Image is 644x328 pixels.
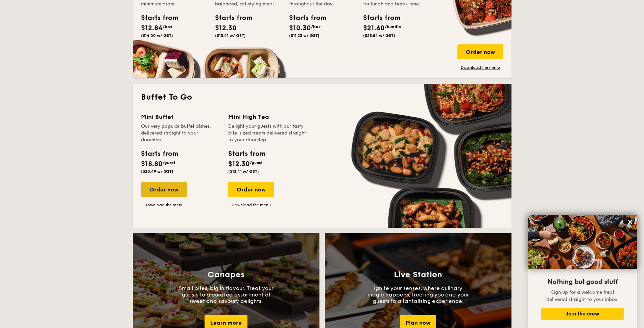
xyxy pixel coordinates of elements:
[215,33,246,38] span: ($13.41 w/ GST)
[250,160,263,165] span: /guest
[141,33,173,38] span: ($14.00 w/ GST)
[228,160,250,168] span: $12.30
[457,65,503,70] a: Download the menu
[175,285,277,304] p: Small bites, big in flavour. Treat your guests to a curated assortment of sweet and savoury delig...
[367,285,469,304] p: Ignite your senses, where culinary magic happens, treating you and your guests to a tantalising e...
[363,24,385,32] span: $21.60
[141,13,171,23] div: Starts from
[141,149,178,159] div: Starts from
[228,112,307,122] div: Mini High Tea
[141,182,187,197] div: Order now
[547,278,618,286] span: Nothing but good stuff
[385,24,401,29] span: /bundle
[163,24,172,29] span: /box
[215,24,237,32] span: $12.30
[546,289,619,302] span: Sign up for a welcome treat delivered straight to your inbox.
[289,13,319,23] div: Starts from
[228,182,274,197] div: Order now
[289,33,319,38] span: ($11.23 w/ GST)
[228,149,265,159] div: Starts from
[363,13,393,23] div: Starts from
[228,123,307,143] div: Delight your guests with our tasty bite-sized treats delivered straight to your doorstep.
[228,202,274,208] a: Download the menu
[141,202,187,208] a: Download the menu
[141,112,220,122] div: Mini Buffet
[394,270,442,280] h3: Live Station
[215,13,245,23] div: Starts from
[141,123,220,143] div: Our very popular buffet dishes, delivered straight to your doorstep.
[141,169,173,174] span: ($20.49 w/ GST)
[528,215,637,269] img: DSC07876-Edit02-Large.jpeg
[228,169,259,174] span: ($13.41 w/ GST)
[141,24,163,32] span: $12.84
[625,217,636,227] button: Close
[141,92,503,103] h2: Buffet To Go
[311,24,321,29] span: /box
[141,160,163,168] span: $18.80
[363,33,395,38] span: ($23.54 w/ GST)
[457,44,503,59] div: Order now
[541,308,624,320] button: Join the crew
[289,24,311,32] span: $10.30
[208,270,244,280] h3: Canapes
[163,160,175,165] span: /guest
